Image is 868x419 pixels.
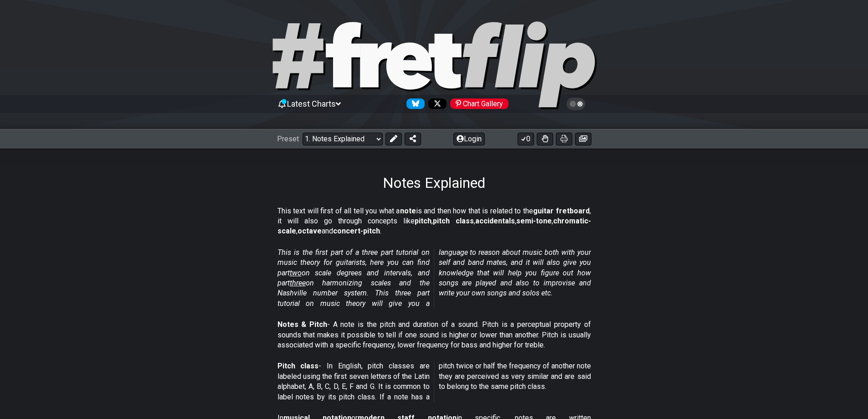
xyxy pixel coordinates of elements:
[277,206,591,237] p: This text will first of all tell you what a is and then how that is related to the , it will also...
[516,217,552,225] strong: semi-tone
[415,217,431,225] strong: pitch
[475,217,515,225] strong: accidentals
[533,207,590,215] strong: guitar fretboard
[383,174,485,191] h1: Notes Explained
[277,361,591,402] p: - In English, pitch classes are labeled using the first seven letters of the Latin alphabet, A, B...
[447,98,508,109] a: #fretflip at Pinterest
[518,133,534,145] button: 0
[277,362,319,370] strong: Pitch class
[433,217,474,225] strong: pitch class
[400,207,416,215] strong: note
[333,227,380,235] strong: concert-pitch
[403,98,425,109] a: Follow #fretflip at Bluesky
[575,133,591,145] button: Create image
[303,133,383,145] select: Preset
[290,279,306,287] span: three
[405,133,421,145] button: Share Preset
[277,248,591,308] em: This is the first part of a three part tutorial on music theory for guitarists, here you can find...
[385,133,402,145] button: Edit Preset
[425,98,447,109] a: Follow #fretflip at X
[556,133,572,145] button: Print
[290,269,302,277] span: two
[277,320,327,329] strong: Notes & Pitch
[277,134,299,143] span: Preset
[277,320,591,350] p: - A note is the pitch and duration of a sound. Pitch is a perceptual property of sounds that make...
[287,99,336,109] span: Latest Charts
[537,133,553,145] button: Toggle Dexterity for all fretkits
[453,133,485,145] button: Login
[571,100,581,108] span: Toggle light / dark theme
[298,227,322,235] strong: octave
[450,98,508,109] div: Chart Gallery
